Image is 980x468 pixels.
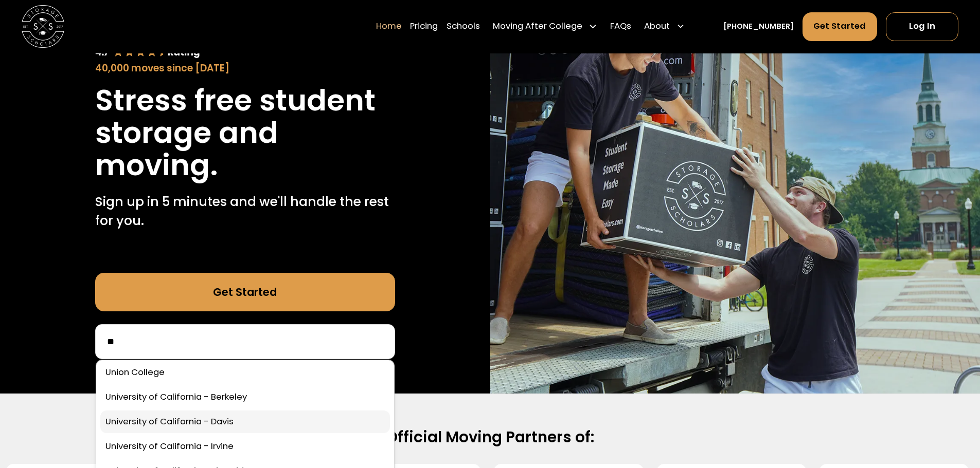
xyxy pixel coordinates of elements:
a: Home [376,12,402,42]
a: Get Started [95,273,395,311]
div: Moving After College [489,12,602,42]
div: Moving After College [493,21,582,33]
a: Schools [447,12,480,42]
div: About [644,21,670,33]
a: Log In [886,12,958,41]
img: Storage Scholars main logo [22,5,64,48]
a: FAQs [610,12,631,42]
a: home [22,5,64,48]
a: [PHONE_NUMBER] [723,21,794,32]
a: Pricing [410,12,438,42]
p: Sign up in 5 minutes and we'll handle the rest for you. [95,192,395,231]
a: Get Started [803,12,878,41]
div: About [640,12,689,42]
h2: Official Moving Partners of: [148,427,833,447]
h1: Stress free student storage and moving. [95,84,395,181]
div: 40,000 moves since [DATE] [95,61,395,76]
